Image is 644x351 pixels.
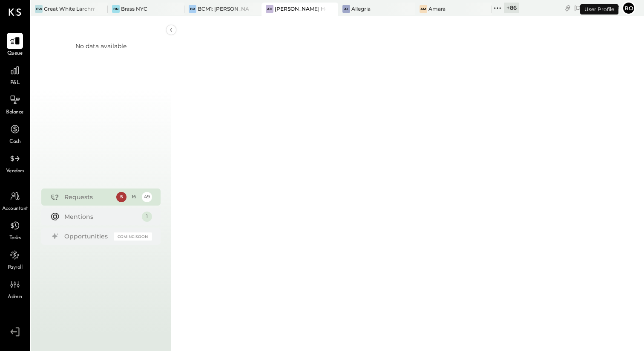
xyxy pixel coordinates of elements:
span: Tasks [9,235,21,242]
div: Mentions [64,212,138,221]
div: BR [189,5,196,13]
div: AH [266,5,273,13]
div: Opportunities [64,232,109,241]
div: Al [342,5,350,13]
div: 5 [116,192,126,202]
span: Admin [8,293,22,301]
div: Allegria [351,5,371,12]
div: [DATE] [574,4,620,12]
a: Tasks [0,218,29,242]
span: Payroll [8,264,23,272]
a: P&L [0,62,29,87]
div: Requests [64,193,112,201]
div: 1 [142,212,152,222]
span: Balance [6,109,24,116]
span: Accountant [2,205,28,213]
div: Amara [428,5,446,12]
span: Cash [9,138,20,146]
div: GW [35,5,43,13]
div: copy link [563,3,572,12]
a: Cash [0,121,29,146]
div: BCM1: [PERSON_NAME] Kitchen Bar Market [198,5,249,12]
button: Ro [622,1,635,15]
div: 16 [129,192,139,202]
a: Vendors [0,151,29,175]
span: Queue [7,50,23,58]
a: Admin [0,276,29,301]
div: Great White Larchmont [44,5,95,12]
div: Brass NYC [121,5,147,12]
a: Balance [0,92,29,116]
span: P&L [10,79,20,87]
div: BN [112,5,120,13]
a: Accountant [0,188,29,213]
a: Payroll [0,247,29,272]
div: User Profile [580,4,618,15]
div: [PERSON_NAME] Hoboken [275,5,326,12]
div: Am [420,5,427,13]
div: 49 [142,192,152,202]
a: Queue [0,33,29,58]
div: + 86 [504,3,519,13]
div: Coming Soon [114,232,152,241]
span: Vendors [6,168,24,175]
div: No data available [75,42,126,50]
